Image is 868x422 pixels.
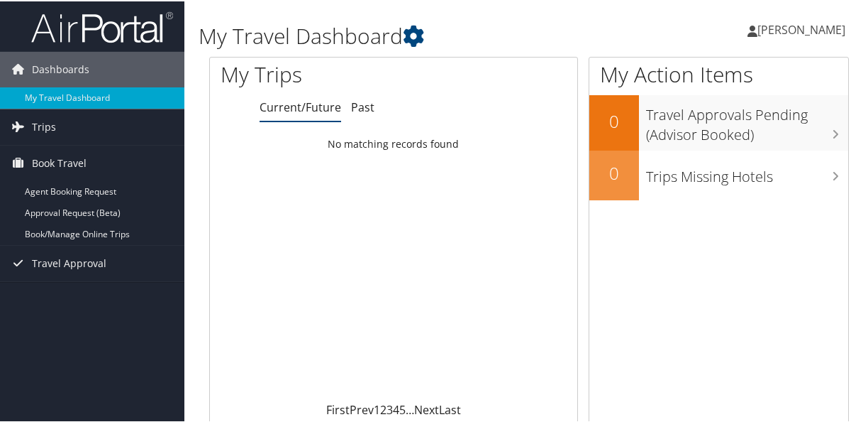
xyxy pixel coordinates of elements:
span: Dashboards [32,50,89,86]
a: 3 [386,401,393,416]
a: [PERSON_NAME] [747,7,859,50]
a: 4 [393,401,399,416]
h1: My Action Items [589,58,848,88]
h1: My Trips [221,58,413,88]
span: Book Travel [32,144,87,180]
span: Travel Approval [32,244,106,280]
a: 2 [380,401,386,416]
span: Trips [32,108,56,144]
a: Prev [350,401,374,416]
a: Past [351,98,374,114]
span: [PERSON_NAME] [757,21,845,36]
img: airportal-logo.png [31,9,173,43]
h1: My Travel Dashboard [199,20,639,50]
a: 0Trips Missing Hotels [589,149,848,199]
a: 1 [374,401,380,416]
a: Last [439,401,461,416]
a: Current/Future [260,98,341,114]
h2: 0 [589,108,639,132]
h2: 0 [589,160,639,184]
h3: Travel Approvals Pending (Advisor Booked) [646,97,848,144]
a: 0Travel Approvals Pending (Advisor Booked) [589,94,848,148]
td: No matching records found [210,130,577,156]
a: First [326,401,350,416]
span: … [406,401,414,416]
a: 5 [399,401,406,416]
h3: Trips Missing Hotels [646,158,848,185]
a: Next [414,401,439,416]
